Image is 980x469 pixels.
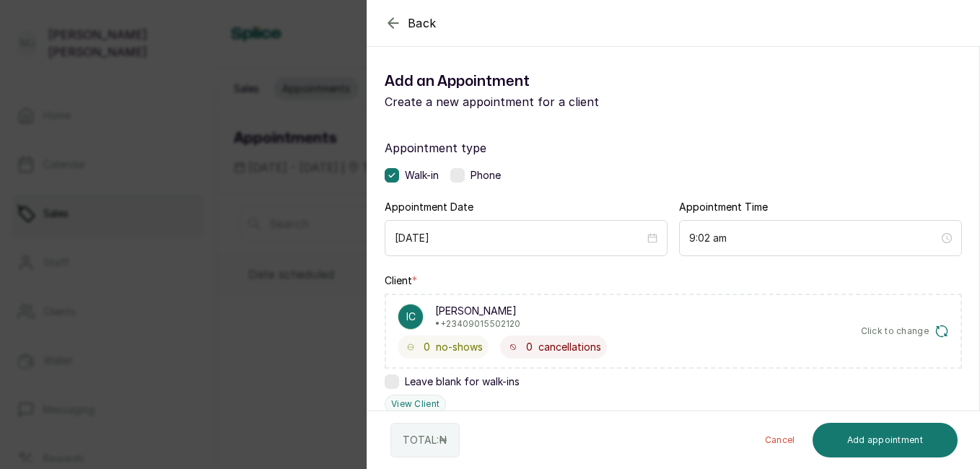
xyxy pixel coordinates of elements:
span: no-shows [436,340,483,354]
button: Cancel [753,423,807,457]
span: Phone [471,168,501,183]
button: View Client [385,395,446,413]
span: Back [408,14,437,32]
input: Select date [395,230,644,246]
button: Back [385,14,437,32]
p: • +234 09015502120 [435,318,520,330]
span: Walk-in [405,168,439,183]
span: cancellations [538,340,601,354]
p: Create a new appointment for a client [385,93,673,110]
h1: Add an Appointment [385,70,673,93]
span: Leave blank for walk-ins [405,374,520,389]
label: Appointment Date [385,200,473,214]
p: TOTAL: ₦ [403,433,447,447]
label: Client [385,273,417,288]
label: Appointment Time [679,200,768,214]
span: 0 [424,340,430,354]
button: Add appointment [813,423,958,457]
span: 0 [526,340,533,354]
p: IC [406,310,416,324]
input: Select time [689,230,939,246]
button: Click to change [861,324,950,338]
label: Appointment type [385,139,962,157]
p: [PERSON_NAME] [435,304,520,318]
span: Click to change [861,325,929,337]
